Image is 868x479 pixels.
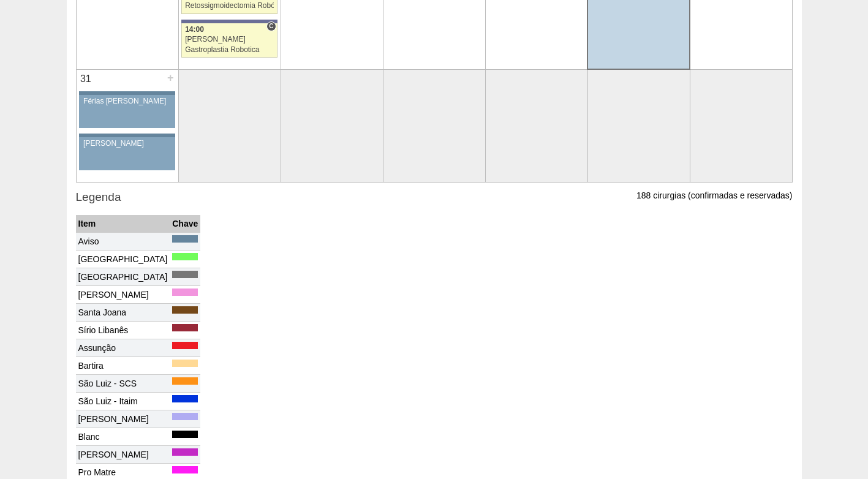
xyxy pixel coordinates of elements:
td: Sírio Libanês [76,322,170,339]
a: C 14:00 [PERSON_NAME] Gastroplastia Robotica [181,23,277,58]
div: Key: São Luiz - Itaim [172,395,198,402]
div: 31 [77,70,96,88]
div: Key: Blanc [172,431,198,438]
th: Chave [170,215,200,233]
td: Assunção [76,339,170,357]
div: Key: Bartira [172,360,198,367]
a: Férias [PERSON_NAME] [79,95,175,128]
td: [GEOGRAPHIC_DATA] [76,251,170,268]
div: Gastroplastia Robotica [185,46,274,54]
div: [PERSON_NAME] [185,36,274,43]
td: Bartira [76,357,170,375]
span: 14:00 [185,25,204,34]
div: Key: Aviso [172,235,198,243]
a: [PERSON_NAME] [79,137,175,170]
div: + [165,70,176,86]
div: Key: Santa Joana [172,306,198,314]
div: Key: Pro Matre [172,466,198,473]
div: Key: Aviso [79,91,175,95]
div: Férias [PERSON_NAME] [83,97,171,105]
div: Key: Santa Catarina [172,271,198,278]
td: São Luiz - Itaim [76,393,170,410]
div: Key: Aviso [79,134,175,137]
div: Retossigmoidectomia Robótica [185,2,274,10]
td: [GEOGRAPHIC_DATA] [76,268,170,286]
span: Consultório [266,21,276,31]
div: Key: Christóvão da Gama [172,413,198,420]
div: Key: São Luiz - SCS [172,377,198,385]
td: Aviso [76,233,170,251]
h3: Legenda [76,189,793,206]
td: [PERSON_NAME] [76,286,170,304]
p: 188 cirurgias (confirmadas e reservadas) [636,190,792,202]
td: Santa Joana [76,304,170,322]
div: Key: Vila Nova Star [181,20,277,23]
div: Key: Sírio Libanês [172,324,198,331]
th: Item [76,215,170,233]
td: São Luiz - SCS [76,375,170,393]
div: Key: Maria Braido [172,448,198,456]
div: [PERSON_NAME] [83,140,171,148]
div: Key: Albert Einstein [172,289,198,296]
td: [PERSON_NAME] [76,446,170,464]
div: Key: Brasil [172,253,198,260]
div: Key: Assunção [172,342,198,349]
td: [PERSON_NAME] [76,410,170,428]
td: Blanc [76,428,170,446]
